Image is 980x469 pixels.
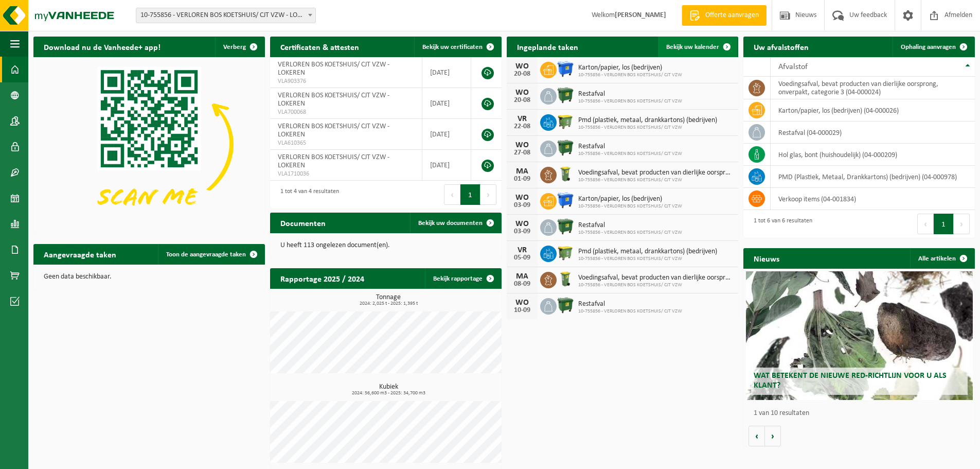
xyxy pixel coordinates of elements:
div: WO [512,89,532,97]
h2: Nieuws [743,248,790,268]
span: Pmd (plastiek, metaal, drankkartons) (bedrijven) [578,116,717,125]
div: 08-09 [512,281,532,288]
span: Bekijk uw kalender [666,44,719,50]
img: Download de VHEPlus App [33,57,265,231]
button: Previous [917,214,934,234]
div: 1 tot 6 van 6 resultaten [749,213,812,235]
div: 27-08 [512,149,532,157]
a: Offerte aanvragen [682,5,767,26]
span: Voedingsafval, bevat producten van dierlijke oorsprong, onverpakt, categorie 3 [578,274,733,282]
img: WB-1100-HPE-GN-01 [557,297,574,314]
button: 1 [460,184,480,205]
span: Offerte aanvragen [703,10,761,21]
span: VLA700068 [278,108,414,116]
span: Ophaling aanvragen [901,44,956,50]
div: 22-08 [512,123,532,130]
span: Voedingsafval, bevat producten van dierlijke oorsprong, onverpakt, categorie 3 [578,169,733,177]
a: Bekijk uw certificaten [414,37,501,57]
img: WB-1100-HPE-BE-01 [557,192,574,209]
span: Pmd (plastiek, metaal, drankkartons) (bedrijven) [578,248,717,256]
a: Bekijk rapportage [425,268,501,289]
img: WB-1100-HPE-GN-50 [557,113,574,130]
div: WO [512,220,532,228]
span: Afvalstof [778,63,808,71]
div: 03-09 [512,202,532,209]
div: 1 tot 4 van 4 resultaten [275,183,339,206]
td: voedingsafval, bevat producten van dierlijke oorsprong, onverpakt, categorie 3 (04-000024) [771,77,975,99]
h2: Download nu de Vanheede+ app! [33,37,171,57]
h2: Aangevraagde taken [33,244,127,264]
h2: Rapportage 2025 / 2024 [270,268,375,288]
button: 1 [934,214,954,234]
span: 10-755856 - VERLOREN BOS KOETSHUIS/ CJT VZW [578,230,682,236]
a: Toon de aangevraagde taken [158,244,264,265]
span: 10-755856 - VERLOREN BOS KOETSHUIS/ CJT VZW [578,72,682,78]
td: restafval (04-000029) [771,121,975,144]
td: verkoop items (04-001834) [771,188,975,210]
div: VR [512,246,532,254]
span: Restafval [578,143,682,151]
div: 01-09 [512,176,532,183]
img: WB-0140-HPE-GN-50 [557,270,574,288]
h2: Documenten [270,213,336,233]
span: Bekijk uw certificaten [422,44,483,50]
span: VLA1710036 [278,170,414,178]
span: VLA903376 [278,77,414,85]
span: 10-755856 - VERLOREN BOS KOETSHUIS/ CJT VZW [578,308,682,315]
span: Restafval [578,90,682,98]
span: 10-755856 - VERLOREN BOS KOETSHUIS/ CJT VZW [578,98,682,105]
img: WB-1100-HPE-GN-01 [557,86,574,104]
img: WB-1100-HPE-GN-50 [557,244,574,262]
div: WO [512,141,532,149]
button: Volgende [765,426,781,446]
td: [DATE] [422,119,471,150]
h2: Certificaten & attesten [270,37,369,57]
span: 10-755856 - VERLOREN BOS KOETSHUIS/ CJT VZW - LOKEREN [136,8,315,23]
span: Restafval [578,300,682,308]
div: 20-08 [512,97,532,104]
span: Wat betekent de nieuwe RED-richtlijn voor u als klant? [754,372,947,390]
button: Next [954,214,970,234]
span: 10-755856 - VERLOREN BOS KOETSHUIS/ CJT VZW [578,151,682,157]
td: PMD (Plastiek, Metaal, Drankkartons) (bedrijven) (04-000978) [771,166,975,188]
span: VLA610365 [278,139,414,147]
a: Bekijk uw documenten [410,213,501,233]
div: MA [512,167,532,176]
img: WB-1100-HPE-GN-01 [557,218,574,235]
span: VERLOREN BOS KOETSHUIS/ CJT VZW - LOKEREN [278,92,389,108]
h2: Ingeplande taken [507,37,589,57]
button: Vorige [749,426,765,446]
div: WO [512,194,532,202]
span: 10-755856 - VERLOREN BOS KOETSHUIS/ CJT VZW [578,203,682,210]
button: Previous [444,184,460,205]
div: WO [512,62,532,71]
span: 2024: 56,600 m3 - 2025: 34,700 m3 [275,391,502,396]
img: WB-1100-HPE-BE-01 [557,60,574,78]
h3: Tonnage [275,294,502,306]
span: 10-755856 - VERLOREN BOS KOETSHUIS/ CJT VZW [578,177,733,183]
span: 10-755856 - VERLOREN BOS KOETSHUIS/ CJT VZW - LOKEREN [136,8,316,23]
a: Wat betekent de nieuwe RED-richtlijn voor u als klant? [746,271,973,400]
h2: Uw afvalstoffen [743,37,819,57]
span: Karton/papier, los (bedrijven) [578,64,682,72]
strong: [PERSON_NAME] [615,11,666,19]
div: 10-09 [512,307,532,314]
td: karton/papier, los (bedrijven) (04-000026) [771,99,975,121]
img: WB-1100-HPE-GN-01 [557,139,574,157]
td: [DATE] [422,150,471,181]
a: Ophaling aanvragen [893,37,974,57]
td: [DATE] [422,57,471,88]
div: 20-08 [512,71,532,78]
div: VR [512,115,532,123]
span: Bekijk uw documenten [418,220,483,227]
div: 03-09 [512,228,532,235]
a: Bekijk uw kalender [658,37,737,57]
h3: Kubiek [275,384,502,396]
span: VERLOREN BOS KOETSHUIS/ CJT VZW - LOKEREN [278,61,389,77]
a: Alle artikelen [910,248,974,269]
span: 10-755856 - VERLOREN BOS KOETSHUIS/ CJT VZW [578,282,733,288]
button: Next [480,184,496,205]
span: Karton/papier, los (bedrijven) [578,195,682,203]
div: 05-09 [512,254,532,262]
span: 10-755856 - VERLOREN BOS KOETSHUIS/ CJT VZW [578,125,717,131]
